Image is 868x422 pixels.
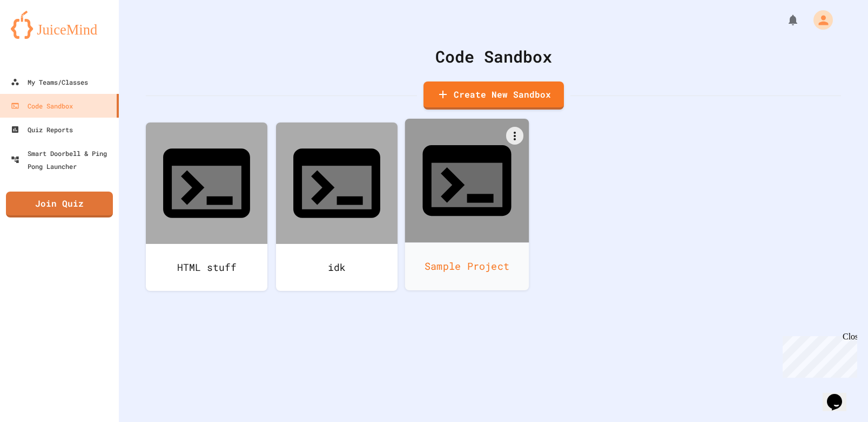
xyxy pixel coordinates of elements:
[823,379,857,411] iframe: chat widget
[11,99,73,112] div: Code Sandbox
[276,122,398,291] a: idk
[405,242,529,290] div: Sample Project
[802,8,836,32] div: My Account
[405,119,529,290] a: Sample Project
[6,192,113,217] a: Join Quiz
[778,332,857,378] iframe: chat widget
[146,244,267,291] div: HTML stuff
[11,11,108,39] img: logo-orange.svg
[11,76,88,89] div: My Teams/Classes
[146,122,267,291] a: HTML stuff
[4,4,75,69] div: Chat with us now!Close
[146,44,841,69] div: Code Sandbox
[11,147,115,173] div: Smart Doorbell & Ping Pong Launcher
[423,81,564,110] a: Create New Sandbox
[276,244,398,291] div: idk
[766,11,802,29] div: My Notifications
[11,123,73,136] div: Quiz Reports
